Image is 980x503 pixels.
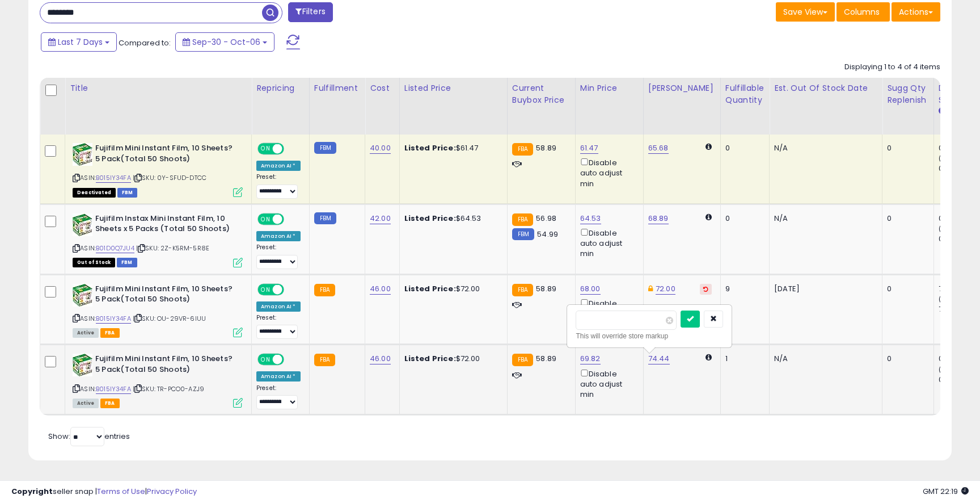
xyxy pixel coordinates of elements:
[648,353,670,364] a: 74.44
[256,161,301,171] div: Amazon AI *
[536,213,556,224] span: 56.98
[259,284,273,294] span: ON
[117,258,137,267] span: FBM
[404,283,456,294] b: Listed Price:
[887,284,925,294] div: 0
[725,284,761,294] div: 9
[256,301,301,312] div: Amazon AI *
[282,144,301,154] span: OFF
[95,354,233,378] b: Fujifilm Mini Instant Film, 10 Sheets?5 Pack(Total 50 Shoots)
[73,328,99,338] span: All listings currently available for purchase on Amazon
[256,314,301,339] div: Preset:
[837,2,890,22] button: Columns
[648,142,669,154] a: 65.68
[512,284,533,296] small: FBA
[844,6,880,18] span: Columns
[887,354,925,364] div: 0
[95,213,233,237] b: Fujifilm Instax Mini Instant Film, 10 Sheets x 5 Packs (Total 50 Shoots)
[119,37,171,48] span: Compared to:
[939,82,980,106] div: Days In Stock
[73,284,92,307] img: 517Tr8XmRAL._SL40_.jpg
[404,354,499,364] div: $72.00
[288,2,332,22] button: Filters
[939,365,954,374] small: (0%)
[512,213,533,226] small: FBA
[774,284,873,294] p: [DATE]
[133,384,204,393] span: | SKU: TR-PCO0-AZJ9
[648,213,669,224] a: 68.89
[725,213,761,224] div: 0
[73,188,116,198] span: All listings that are unavailable for purchase on Amazon for any reason other than out-of-stock
[96,384,131,394] a: B015IY34FA
[512,228,534,240] small: FBM
[370,213,391,224] a: 42.00
[100,328,120,338] span: FBA
[48,431,130,442] span: Show: entries
[580,367,635,400] div: Disable auto adjust min
[259,144,273,154] span: ON
[923,486,969,497] span: 2025-10-14 22:19 GMT
[404,284,499,294] div: $72.00
[147,486,197,497] a: Privacy Policy
[512,143,533,156] small: FBA
[314,82,360,94] div: Fulfillment
[256,231,301,241] div: Amazon AI *
[580,82,639,94] div: Min Price
[536,283,556,294] span: 58.89
[536,353,556,364] span: 58.89
[725,143,761,153] div: 0
[192,36,260,48] span: Sep-30 - Oct-06
[580,227,635,259] div: Disable auto adjust min
[404,353,456,364] b: Listed Price:
[882,78,934,135] th: Please note that this number is a calculation based on your required days of coverage and your ve...
[73,399,99,408] span: All listings currently available for purchase on Amazon
[70,82,247,94] div: Title
[580,213,601,224] a: 64.53
[580,142,598,154] a: 61.47
[887,143,925,153] div: 0
[73,354,92,376] img: 517Tr8XmRAL._SL40_.jpg
[370,82,395,94] div: Cost
[73,284,243,337] div: ASIN:
[133,173,206,182] span: | SKU: 0Y-SFUD-DTCC
[58,36,103,48] span: Last 7 Days
[512,82,571,106] div: Current Buybox Price
[892,2,940,22] button: Actions
[774,82,877,94] div: Est. Out Of Stock Date
[404,213,456,224] b: Listed Price:
[939,106,945,116] small: Days In Stock.
[404,143,499,153] div: $61.47
[580,353,601,364] a: 69.82
[73,258,115,267] span: All listings that are currently out of stock and unavailable for purchase on Amazon
[282,355,301,364] span: OFF
[537,229,558,240] span: 54.99
[580,297,635,330] div: Disable auto adjust min
[370,142,391,154] a: 40.00
[314,142,336,154] small: FBM
[117,188,138,198] span: FBM
[256,244,301,269] div: Preset:
[97,486,145,497] a: Terms of Use
[774,143,873,153] p: N/A
[282,284,301,294] span: OFF
[256,384,301,410] div: Preset:
[96,314,131,324] a: B015IY34FA
[73,213,243,266] div: ASIN:
[404,82,502,94] div: Listed Price
[939,295,954,304] small: (0%)
[648,82,716,94] div: [PERSON_NAME]
[404,142,456,153] b: Listed Price:
[175,32,274,52] button: Sep-30 - Oct-06
[580,156,635,189] div: Disable auto adjust min
[656,283,675,295] a: 72.00
[95,284,233,308] b: Fujifilm Mini Instant Film, 10 Sheets?5 Pack(Total 50 Shoots)
[136,244,209,253] span: | SKU: 2Z-K5RM-5R8E
[404,213,499,224] div: $64.53
[96,244,134,253] a: B01D0Q7JU4
[887,213,925,224] div: 0
[282,214,301,224] span: OFF
[314,354,335,366] small: FBA
[11,487,197,497] div: seller snap | |
[256,173,301,199] div: Preset:
[73,143,92,166] img: 517Tr8XmRAL._SL40_.jpg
